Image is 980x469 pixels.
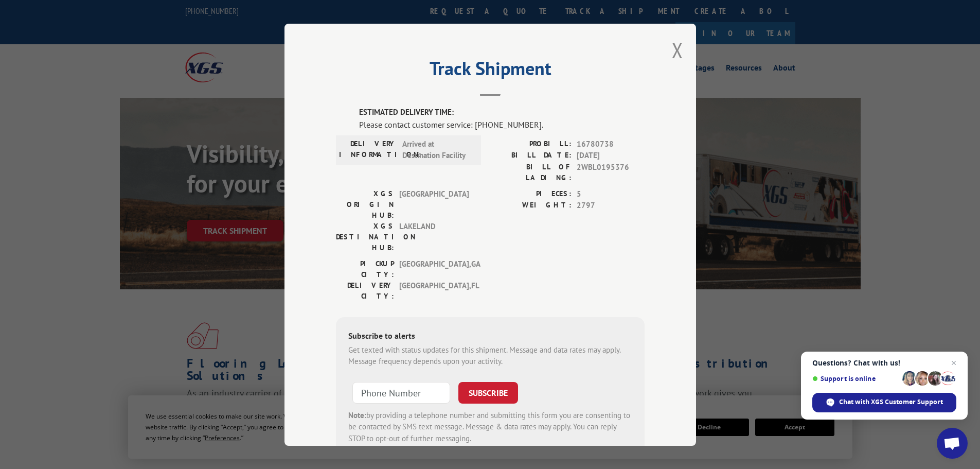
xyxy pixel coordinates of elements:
label: PROBILL: [490,138,572,150]
span: [GEOGRAPHIC_DATA] [399,188,469,220]
span: 16780738 [577,138,645,150]
div: Chat with XGS Customer Support [812,393,956,412]
div: Subscribe to alerts [348,329,632,344]
span: [GEOGRAPHIC_DATA] , FL [399,280,469,301]
label: DELIVERY CITY: [336,280,394,301]
div: by providing a telephone number and submitting this form you are consenting to be contacted by SM... [348,409,632,444]
label: PIECES: [490,188,572,200]
span: 5 [577,188,645,200]
label: PICKUP CITY: [336,258,394,280]
label: DELIVERY INFORMATION: [339,138,397,161]
span: [DATE] [577,150,645,162]
span: 2797 [577,200,645,212]
strong: Note: [348,410,366,420]
label: BILL DATE: [490,150,572,162]
label: XGS ORIGIN HUB: [336,188,394,220]
label: XGS DESTINATION HUB: [336,220,394,253]
span: Support is online [812,375,899,383]
button: Close modal [672,37,683,64]
button: SUBSCRIBE [458,381,518,403]
div: Get texted with status updates for this shipment. Message and data rates may apply. Message frequ... [348,344,632,367]
span: [GEOGRAPHIC_DATA] , GA [399,258,469,280]
label: WEIGHT: [490,200,572,212]
input: Phone Number [352,381,450,403]
span: Chat with XGS Customer Support [839,397,943,407]
span: Questions? Chat with us! [812,359,956,367]
h2: Track Shipment [336,61,645,81]
label: ESTIMATED DELIVERY TIME: [359,107,645,118]
label: BILL OF LADING: [490,161,572,183]
span: Arrived at Destination Facility [402,138,472,161]
div: Open chat [937,428,968,459]
div: Please contact customer service: [PHONE_NUMBER]. [359,118,645,130]
span: 2WBL0195376 [577,161,645,183]
span: LAKELAND [399,220,469,253]
span: Close chat [948,357,960,369]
